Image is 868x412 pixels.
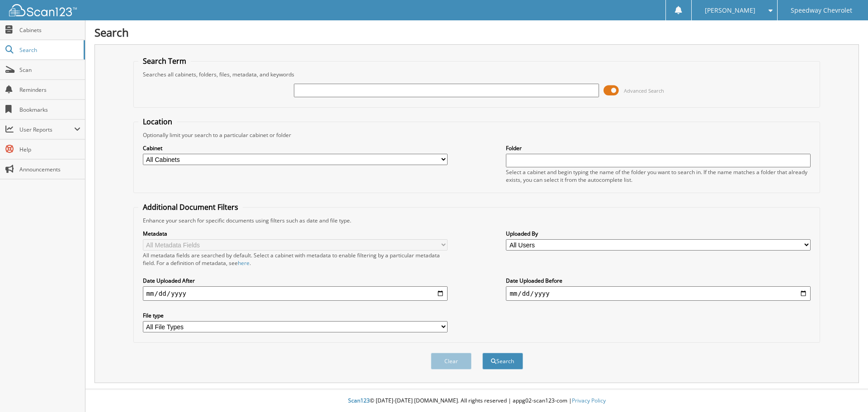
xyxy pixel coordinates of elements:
[19,126,74,133] span: User Reports
[506,168,811,184] div: Select a cabinet and begin typing the name of the folder you want to search in. If the name match...
[506,144,811,152] label: Folder
[138,71,816,78] div: Searches all cabinets, folders, files, metadata, and keywords
[348,397,370,404] span: Scan123
[94,25,859,40] h1: Search
[705,8,755,13] span: [PERSON_NAME]
[143,144,448,152] label: Cabinet
[431,353,472,369] button: Clear
[624,87,664,94] span: Advanced Search
[143,277,448,284] label: Date Uploaded After
[506,286,811,301] input: end
[143,251,448,267] div: All metadata fields are searched by default. Select a cabinet with metadata to enable filtering b...
[143,286,448,301] input: start
[138,56,191,66] legend: Search Term
[19,86,80,94] span: Reminders
[482,353,523,369] button: Search
[791,8,852,13] span: Speedway Chevrolet
[138,131,816,139] div: Optionally limit your search to a particular cabinet or folder
[238,259,250,267] a: here
[19,46,79,54] span: Search
[85,390,868,412] div: © [DATE]-[DATE] [DOMAIN_NAME]. All rights reserved | appg02-scan123-com |
[19,66,80,74] span: Scan
[19,106,80,114] span: Bookmarks
[9,4,77,16] img: scan123-logo-white.svg
[506,277,811,284] label: Date Uploaded Before
[506,230,811,237] label: Uploaded By
[572,397,606,404] a: Privacy Policy
[143,312,448,319] label: File type
[19,146,80,153] span: Help
[138,117,177,127] legend: Location
[138,202,243,212] legend: Additional Document Filters
[143,230,448,237] label: Metadata
[19,26,80,34] span: Cabinets
[19,166,80,173] span: Announcements
[138,217,816,224] div: Enhance your search for specific documents using filters such as date and file type.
